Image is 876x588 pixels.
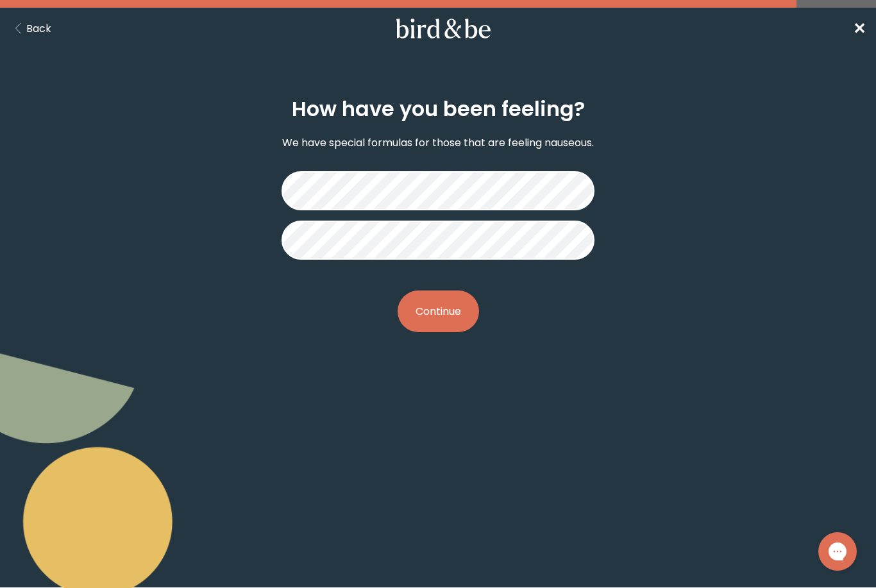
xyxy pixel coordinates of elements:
[282,135,594,151] p: We have special formulas for those that are feeling nauseous.
[853,18,866,39] span: ✕
[812,528,863,575] iframe: Gorgias live chat messenger
[853,17,866,40] a: ✕
[10,21,51,37] button: Back Button
[398,290,479,332] button: Continue
[292,94,585,124] h2: How have you been feeling?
